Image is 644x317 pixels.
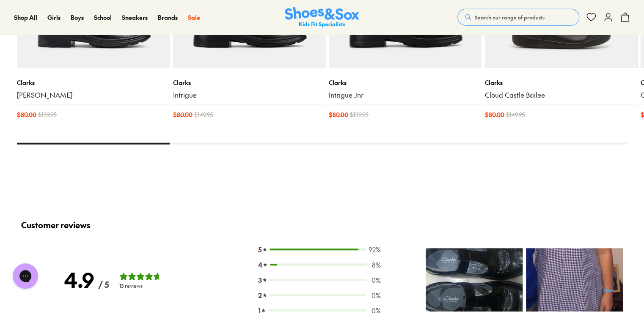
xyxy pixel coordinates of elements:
a: Brands [158,13,178,22]
a: Cloud Castle Bailee [485,90,638,100]
a: Shop All [14,13,37,22]
div: 4.9 [64,268,94,292]
a: Shoes & Sox [285,7,359,28]
span: $ 80.00 [329,110,348,119]
div: Average rating is 4.9 stars [64,268,109,292]
div: 0 reviews with 2 stars0% [258,290,381,300]
span: Search our range of products [475,14,545,21]
div: 0 reviews with 3 stars0% [258,275,381,285]
p: Clarks [485,78,638,87]
span: $ 139.95 [38,110,57,119]
img: Ingrid senior black high shine school shoe [526,248,623,312]
img: School shoes for a too Kool for school kid [426,248,523,312]
span: 5 [258,244,262,254]
div: 12 reviews with 5 stars [269,248,366,251]
span: $ 80.00 [173,110,193,119]
div: 0 reviews with 1 stars [268,309,366,312]
p: Clarks [17,78,170,87]
div: 1 reviews with 4 stars [270,263,367,266]
a: Intrigue Jnr [329,90,481,100]
a: Sneakers [122,13,148,22]
iframe: Gorgias live chat messenger [8,260,42,292]
span: 2 [258,290,262,300]
span: Girls [47,13,61,22]
span: Sneakers [122,13,148,22]
img: SNS_Logo_Responsive.svg [285,7,359,28]
h2: Customer reviews [21,220,623,234]
a: Sale [188,13,200,22]
span: 3 [258,275,262,285]
span: $ 139.95 [350,110,369,119]
button: Search our range of products [457,9,579,26]
p: Clarks [173,78,325,87]
span: Brands [158,13,178,22]
span: $ 149.95 [194,110,213,119]
a: School [94,13,112,22]
span: Sale [188,13,200,22]
span: $ 149.95 [506,110,525,119]
span: Boys [71,13,84,22]
a: Intrigue [173,90,325,100]
div: 0 reviews with 1 stars0% [258,305,381,315]
span: $ 80.00 [17,110,36,119]
span: 4 [258,260,262,270]
span: 1 [258,305,261,315]
span: 0 % [369,290,381,300]
span: Shop All [14,13,37,22]
p: Clarks [329,78,481,87]
span: 92 % [369,244,381,254]
a: [PERSON_NAME] [17,90,170,100]
a: Boys [71,13,84,22]
div: 12 reviews with 5 stars92% [258,244,381,254]
span: 8 % [369,260,381,270]
span: $ 80.00 [485,110,504,119]
div: / 5 [98,280,109,290]
a: Girls [47,13,61,22]
span: 0 % [369,305,381,315]
div: 1 reviews with 4 stars8% [258,260,381,270]
div: 13 reviews [119,283,170,289]
span: School [94,13,112,22]
div: 0 reviews with 3 stars [269,279,367,281]
div: 0 reviews with 2 stars [269,294,367,296]
span: 0 % [369,275,381,285]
